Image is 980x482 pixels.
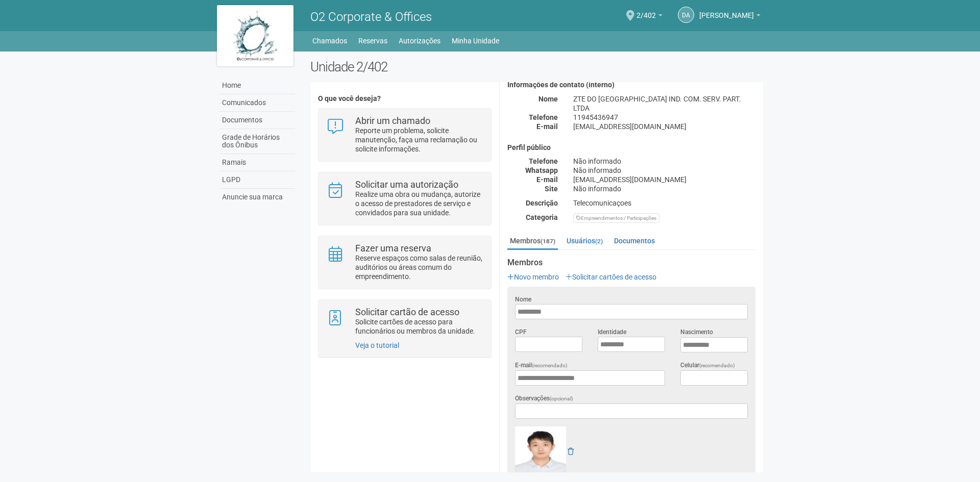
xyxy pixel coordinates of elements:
strong: Categoria [526,213,558,221]
a: Home [219,77,295,94]
a: 2/402 [636,13,663,21]
strong: Whatsapp [525,166,558,174]
div: Telecomunicaçoes [566,198,763,208]
p: Reporte um problema, solicite manutenção, faça uma reclamação ou solicite informações. [355,126,483,154]
span: Daniel Andres Soto Lozada [699,2,754,19]
span: (opcional) [550,396,573,401]
a: Minha Unidade [452,34,499,48]
div: [EMAIL_ADDRESS][DOMAIN_NAME] [566,175,763,184]
div: [EMAIL_ADDRESS][DOMAIN_NAME] [566,122,763,131]
a: Novo membro [507,273,559,281]
a: Documentos [611,233,657,248]
a: Abrir um chamado Reporte um problema, solicite manutenção, faça uma reclamação ou solicite inform... [326,116,483,154]
a: [PERSON_NAME] [699,13,761,21]
strong: E-mail [536,122,558,131]
strong: Solicitar cartão de acesso [355,307,459,317]
label: E-mail [515,361,568,370]
span: (recomendado) [532,363,568,368]
div: ZTE DO [GEOGRAPHIC_DATA] IND. COM. SERV. PART. LTDA [566,94,763,113]
img: logo.jpg [217,5,293,66]
div: Empreendimentos / Participações [573,213,659,223]
strong: Membros [507,258,755,267]
label: Nome [515,295,531,304]
strong: E-mail [536,175,558,184]
a: Remover [568,447,574,455]
a: Ramais [219,154,295,171]
span: O2 Corporate & Offices [310,10,432,24]
strong: Nome [538,95,558,103]
p: Solicite cartões de acesso para funcionários ou membros da unidade. [355,317,483,336]
label: Nascimento [680,327,713,337]
a: Fazer uma reserva Reserve espaços como salas de reunião, auditórios ou áreas comum do empreendime... [326,244,483,281]
h4: Informações de contato (interno) [507,81,755,89]
p: Reserve espaços como salas de reunião, auditórios ou áreas comum do empreendimento. [355,253,483,281]
strong: Site [545,185,558,193]
a: Autorizações [399,34,440,48]
label: Identidade [598,327,626,337]
p: Realize uma obra ou mudança, autorize o acesso de prestadores de serviço e convidados para sua un... [355,190,483,217]
img: GetFile [515,426,566,477]
span: (recomendado) [699,363,735,368]
label: CPF [515,327,527,337]
label: Observações [515,394,573,403]
strong: Solicitar uma autorização [355,179,458,190]
a: Comunicados [219,94,295,112]
a: Usuários(2) [564,233,605,248]
strong: Abrir um chamado [355,115,430,126]
a: Reservas [358,34,387,48]
strong: Fazer uma reserva [355,243,431,253]
small: (187) [541,238,555,245]
a: Chamados [312,34,347,48]
div: 11945436947 [566,113,763,122]
a: Veja o tutorial [355,341,399,349]
strong: Telefone [529,157,558,165]
a: Solicitar cartão de acesso Solicite cartões de acesso para funcionários ou membros da unidade. [326,308,483,336]
a: LGPD [219,171,295,189]
strong: Descrição [526,199,558,207]
h2: Unidade 2/402 [310,59,763,74]
h4: Perfil público [507,144,755,151]
label: Celular [680,361,735,370]
span: 2/402 [636,2,656,19]
small: (2) [595,238,603,245]
a: Documentos [219,112,295,129]
h4: O que você deseja? [318,95,491,103]
a: Membros(187) [507,233,558,250]
a: Solicitar uma autorização Realize uma obra ou mudança, autorize o acesso de prestadores de serviç... [326,180,483,217]
a: Grade de Horários dos Ônibus [219,129,295,154]
a: Anuncie sua marca [219,189,295,206]
div: Não informado [566,166,763,175]
strong: Telefone [529,113,558,121]
div: Não informado [566,157,763,166]
div: Não informado [566,184,763,193]
a: Solicitar cartões de acesso [566,273,656,281]
a: DA [678,7,694,23]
